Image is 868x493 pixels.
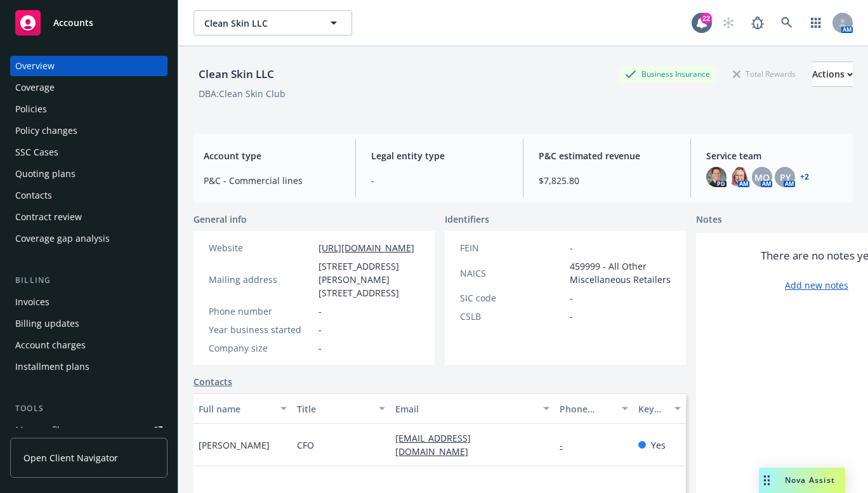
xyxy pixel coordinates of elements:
div: Coverage [15,77,55,98]
div: Mailing address [209,273,313,286]
button: Full name [194,393,292,424]
a: Start snowing [716,10,741,36]
a: Policy changes [10,121,168,141]
span: Identifiers [445,213,489,226]
div: Clean Skin LLC [194,66,279,82]
a: Policies [10,99,168,119]
div: Title [297,402,371,416]
a: Coverage gap analysis [10,228,168,249]
div: Phone number [209,305,313,318]
span: Accounts [53,18,93,28]
a: Contract review [10,207,168,227]
span: CFO [297,438,314,452]
span: Open Client Navigator [23,451,118,464]
div: CSLB [460,310,565,323]
a: Contacts [194,375,232,388]
a: Billing updates [10,313,168,334]
div: Manage files [15,420,69,440]
div: SSC Cases [15,142,58,162]
span: - [319,323,322,336]
span: PY [780,171,791,184]
span: - [570,241,573,254]
span: Clean Skin LLC [204,16,314,30]
a: Add new notes [785,279,848,292]
a: Manage files [10,420,168,440]
span: [PERSON_NAME] [199,438,270,452]
a: Report a Bug [745,10,770,36]
button: Key contact [633,393,686,424]
a: Coverage [10,77,168,98]
div: 22 [700,13,712,24]
div: Actions [812,62,853,86]
button: Title [292,393,390,424]
span: $7,825.80 [539,174,675,187]
img: photo [729,167,749,187]
div: DBA: Clean Skin Club [199,87,286,100]
div: FEIN [460,241,565,254]
div: Business Insurance [619,66,716,82]
button: Clean Skin LLC [194,10,352,36]
button: Phone number [555,393,633,424]
div: Tools [10,402,168,415]
a: Invoices [10,292,168,312]
span: P&C - Commercial lines [204,174,340,187]
span: [STREET_ADDRESS][PERSON_NAME] [STREET_ADDRESS] [319,260,419,299]
div: Billing [10,274,168,287]
div: Contract review [15,207,82,227]
a: - [560,439,573,451]
a: Accounts [10,5,168,41]
span: - [570,291,573,305]
a: [EMAIL_ADDRESS][DOMAIN_NAME] [395,432,478,457]
span: - [570,310,573,323]
div: Company size [209,341,313,355]
span: Nova Assist [785,475,835,485]
span: - [319,305,322,318]
a: Search [774,10,799,36]
div: Coverage gap analysis [15,228,110,249]
a: Switch app [803,10,829,36]
div: NAICS [460,266,565,280]
span: Legal entity type [371,149,508,162]
a: [URL][DOMAIN_NAME] [319,242,414,254]
div: Website [209,241,313,254]
span: General info [194,213,247,226]
div: Phone number [560,402,614,416]
div: Total Rewards [727,66,802,82]
div: SIC code [460,291,565,305]
div: Installment plans [15,357,89,377]
a: +2 [800,173,809,181]
a: Account charges [10,335,168,355]
a: Quoting plans [10,164,168,184]
span: - [371,174,508,187]
button: Nova Assist [759,468,845,493]
div: Full name [199,402,273,416]
button: Actions [812,62,853,87]
span: P&C estimated revenue [539,149,675,162]
div: Overview [15,56,55,76]
div: Account charges [15,335,86,355]
span: - [319,341,322,355]
div: Policies [15,99,47,119]
div: Email [395,402,536,416]
span: Account type [204,149,340,162]
div: Drag to move [759,468,775,493]
div: Invoices [15,292,49,312]
a: Installment plans [10,357,168,377]
span: 459999 - All Other Miscellaneous Retailers [570,260,671,286]
a: Overview [10,56,168,76]
a: Contacts [10,185,168,206]
div: Contacts [15,185,52,206]
a: SSC Cases [10,142,168,162]
span: Yes [651,438,666,452]
div: Key contact [638,402,667,416]
span: Service team [706,149,843,162]
div: Quoting plans [15,164,76,184]
img: photo [706,167,727,187]
div: Billing updates [15,313,79,334]
button: Email [390,393,555,424]
div: Year business started [209,323,313,336]
div: Policy changes [15,121,77,141]
span: MQ [754,171,770,184]
span: Notes [696,213,722,228]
